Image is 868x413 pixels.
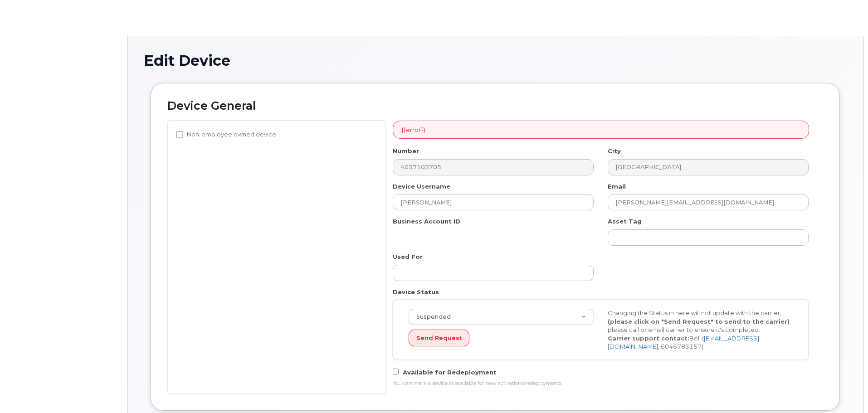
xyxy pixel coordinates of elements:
label: Non-employee owned device [176,129,276,140]
label: Device Username [393,182,450,191]
div: You can mark a device as available for new activations/redeployments [393,380,809,387]
button: Send Request [409,330,469,346]
span: Available for Redeployment [403,369,497,376]
strong: (please click on "Send Request" to send to the carrier) [608,318,790,325]
label: Number [393,147,419,155]
h2: Device General [167,100,823,112]
label: Asset Tag [608,217,642,226]
strong: Carrier support contact: [608,335,689,342]
div: {{error}} [393,121,809,139]
div: Changing the Status in here will not update with the carrier, , please call or email carrier to e... [601,309,800,351]
label: Device Status [393,288,439,296]
label: City [608,147,621,155]
input: Non-employee owned device [176,131,183,138]
input: Available for Redeployment [393,369,399,374]
label: Used For [393,253,423,261]
h1: Edit Device [144,53,847,68]
a: [EMAIL_ADDRESS][DOMAIN_NAME] [608,335,759,350]
label: Email [608,182,626,191]
label: Business Account ID [393,217,460,226]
